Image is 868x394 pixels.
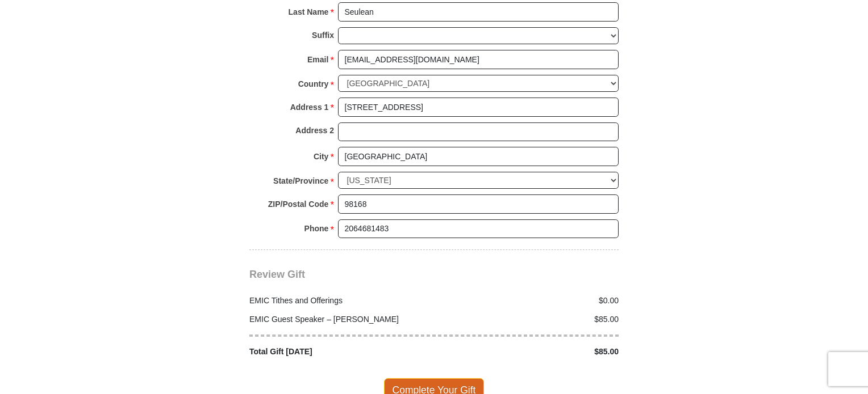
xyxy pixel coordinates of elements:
strong: Country [298,76,329,92]
strong: City [314,149,328,164]
div: EMIC Guest Speaker – [PERSON_NAME] [244,313,435,325]
strong: Address 1 [290,99,329,115]
strong: Suffix [312,27,334,43]
strong: Last Name [289,4,329,20]
span: Review Gift [249,269,305,280]
strong: Phone [304,221,329,236]
strong: ZIP/Postal Code [268,196,329,212]
div: $0.00 [434,295,625,307]
div: EMIC Tithes and Offerings [244,295,435,307]
div: $85.00 [434,346,625,358]
div: Total Gift [DATE] [244,346,435,358]
strong: Email [307,52,328,67]
strong: Address 2 [295,122,334,138]
strong: State/Province [273,173,328,189]
div: $85.00 [434,313,625,325]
